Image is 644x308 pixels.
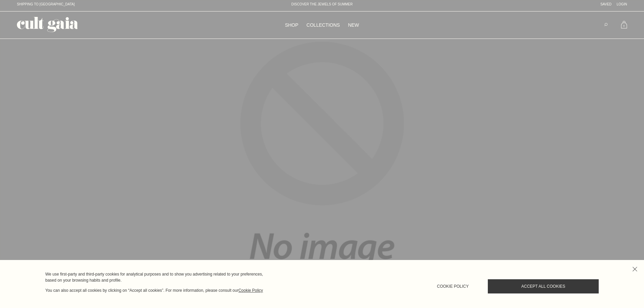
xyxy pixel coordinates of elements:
button: Accept All Cookies [488,279,599,293]
a: COLLECTIONS [303,21,344,29]
a: Cookie Policy [437,284,469,289]
a: SAVED [600,2,612,6]
button: Search [601,20,611,30]
a: 0 [619,20,629,30]
a: DISCOVER THE JEWELS OF SUMMER [291,2,353,6]
a: SHOP [281,21,303,29]
a: Shipping to [GEOGRAPHIC_DATA] [17,2,75,6]
a: Go to Cult Gaia home page [17,17,78,33]
p: You can also accept all cookies by clicking on “Accept all cookies”. For more information, please... [45,287,267,293]
p: We use first-party and third-party cookies for analytical purposes and to show you advertising re... [45,271,267,283]
a: Cookie Policy [238,288,263,293]
span: 0 [623,24,625,28]
a: Login [617,2,627,6]
a: NEW [344,21,363,29]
